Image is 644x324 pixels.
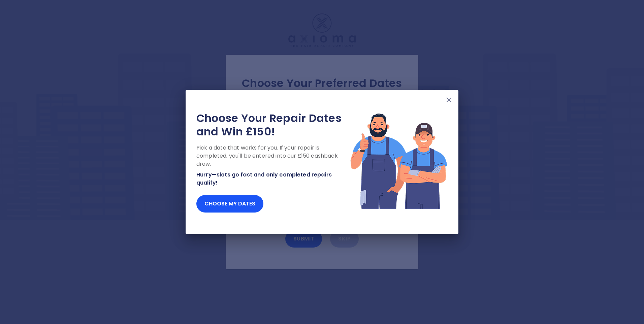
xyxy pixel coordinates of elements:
[196,171,350,187] p: Hurry—slots go fast and only completed repairs qualify!
[196,111,350,138] h2: Choose Your Repair Dates and Win £150!
[196,144,350,168] p: Pick a date that works for you. If your repair is completed, you'll be entered into our £150 cash...
[445,96,453,104] img: X Mark
[350,111,448,210] img: Lottery
[196,195,263,213] button: Choose my dates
